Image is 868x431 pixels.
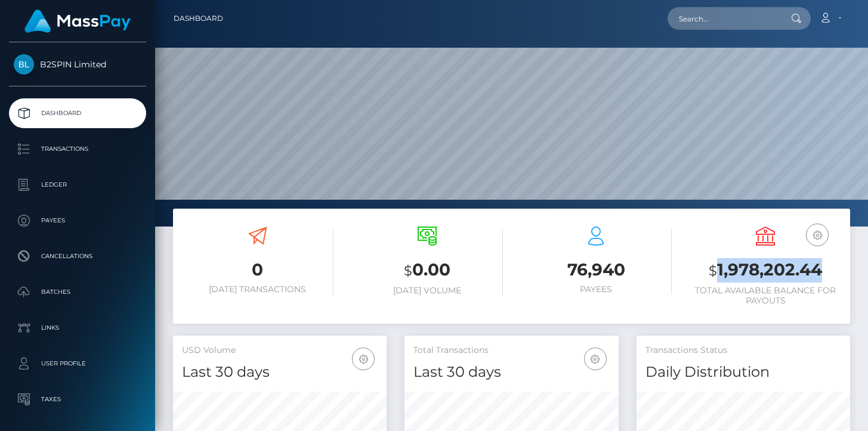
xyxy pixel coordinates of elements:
h4: Last 30 days [182,362,378,383]
h3: 0.00 [351,258,503,283]
a: Dashboard [9,98,146,128]
p: Taxes [14,390,141,408]
a: Links [9,313,146,343]
h3: 0 [182,258,333,281]
h5: USD Volume [182,345,378,356]
p: Transactions [14,140,141,158]
h6: [DATE] Volume [351,286,503,296]
h6: Total Available Balance for Payouts [690,286,841,306]
h3: 76,940 [521,258,672,281]
small: $ [709,262,717,279]
h4: Last 30 days [413,362,609,383]
h6: Payees [521,284,672,294]
a: Payees [9,206,146,235]
a: Dashboard [174,6,223,31]
p: Ledger [14,176,141,194]
p: Payees [14,212,141,230]
h3: 1,978,202.44 [690,258,841,283]
img: B2SPIN Limited [14,54,34,75]
h4: Daily Distribution [645,362,841,383]
span: B2SPIN Limited [9,59,146,70]
input: Search... [668,7,780,30]
a: Batches [9,277,146,307]
p: Batches [14,283,141,301]
small: $ [404,262,412,279]
p: Dashboard [14,104,141,122]
p: Links [14,319,141,337]
a: Ledger [9,170,146,200]
p: User Profile [14,355,141,373]
h5: Total Transactions [413,345,609,356]
a: Cancellations [9,241,146,271]
a: Taxes [9,385,146,414]
h5: Transactions Status [645,345,841,356]
a: Transactions [9,134,146,164]
p: Cancellations [14,247,141,265]
a: User Profile [9,349,146,379]
img: MassPay Logo [24,10,131,33]
h6: [DATE] Transactions [182,284,333,294]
